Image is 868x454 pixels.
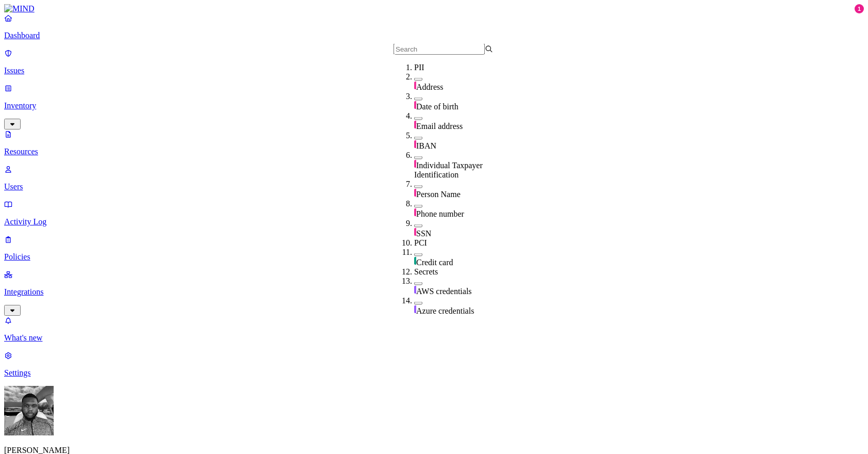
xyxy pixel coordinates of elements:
img: pii-line [414,121,416,129]
div: PII [414,63,514,72]
img: secret-line [414,305,416,314]
div: 1 [855,4,864,13]
span: Azure credentials [416,306,474,315]
img: pii-line [414,228,416,236]
span: Date of birth [416,102,458,111]
p: Inventory [4,101,864,110]
span: AWS credentials [416,287,472,296]
input: Search [394,44,485,55]
a: Dashboard [4,13,864,40]
a: Activity Log [4,200,864,226]
p: Integrations [4,287,864,297]
img: pii-line [414,208,416,217]
p: What's new [4,333,864,343]
img: Cameron White [4,386,54,435]
img: pii-line [414,140,416,149]
p: Dashboard [4,31,864,40]
p: Policies [4,252,864,262]
a: MIND [4,4,864,13]
img: MIND [4,4,35,13]
img: pii-line [414,82,416,90]
div: Secrets [414,267,514,277]
div: PCI [414,238,514,248]
span: SSN [416,229,431,238]
a: Inventory [4,84,864,128]
a: Policies [4,235,864,262]
p: Users [4,182,864,191]
img: secret-line [414,286,416,294]
a: What's new [4,316,864,343]
img: pci-line [414,257,416,265]
a: Integrations [4,270,864,314]
p: Issues [4,66,864,75]
span: Person Name [416,190,461,199]
span: Credit card [416,258,453,267]
span: Address [416,83,443,91]
span: Individual Taxpayer Identification [414,161,483,179]
img: pii-line [414,160,416,168]
a: Users [4,165,864,191]
p: Resources [4,147,864,156]
img: pii-line [414,101,416,109]
span: Phone number [416,209,464,218]
p: Settings [4,368,864,378]
a: Issues [4,48,864,75]
p: Activity Log [4,217,864,226]
a: Resources [4,129,864,156]
span: IBAN [416,141,436,150]
img: pii-line [414,189,416,197]
span: Email address [416,122,463,131]
a: Settings [4,351,864,378]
